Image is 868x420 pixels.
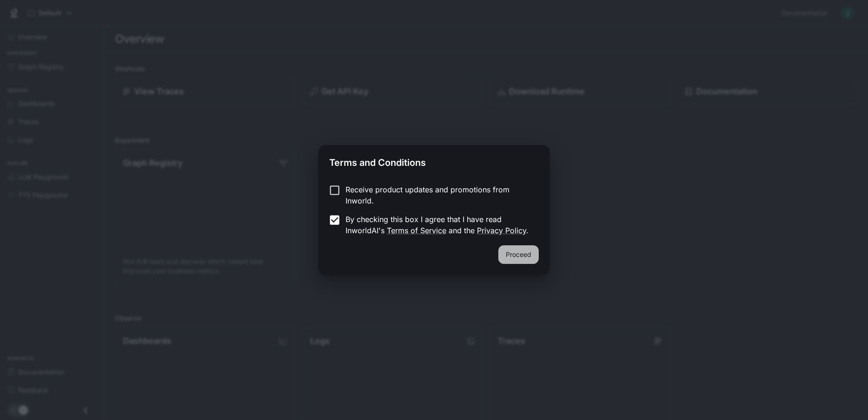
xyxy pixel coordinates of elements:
p: By checking this box I agree that I have read InworldAI's and the . [346,214,531,236]
a: Privacy Policy [477,226,526,235]
h2: Terms and Conditions [318,145,549,177]
button: Proceed [498,245,539,264]
p: Receive product updates and promotions from Inworld. [346,184,531,206]
a: Terms of Service [387,226,446,235]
